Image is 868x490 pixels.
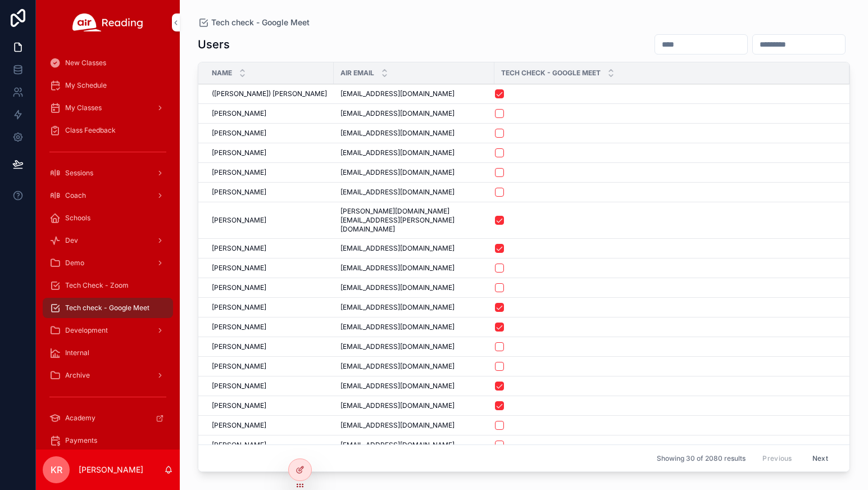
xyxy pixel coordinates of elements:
[43,75,173,96] a: My Schedule
[51,463,62,477] span: KR
[212,303,266,312] span: [PERSON_NAME]
[212,362,266,371] span: [PERSON_NAME]
[43,53,173,73] a: New Classes
[43,230,173,251] a: Dev
[340,362,455,371] span: [EMAIL_ADDRESS][DOMAIN_NAME]
[43,98,173,118] a: My Classes
[657,454,746,463] span: Showing 30 of 2080 results
[212,401,266,410] span: [PERSON_NAME]
[65,303,149,312] span: Tech check - Google Meet
[65,326,108,335] span: Development
[43,253,173,273] a: Demo
[36,45,180,450] div: scrollable content
[212,216,266,225] span: [PERSON_NAME]
[198,37,230,52] h1: Users
[43,408,173,428] a: Academy
[65,436,97,445] span: Payments
[43,365,173,385] a: Archive
[198,17,310,28] a: Tech check - Google Meet
[212,264,266,273] span: [PERSON_NAME]
[340,421,455,430] span: [EMAIL_ADDRESS][DOMAIN_NAME]
[501,69,601,78] span: Tech Check - Google Meet
[212,244,266,253] span: [PERSON_NAME]
[65,414,96,423] span: Academy
[65,58,106,67] span: New Classes
[212,168,266,177] span: [PERSON_NAME]
[79,464,143,475] p: [PERSON_NAME]
[340,207,488,234] span: [PERSON_NAME][DOMAIN_NAME][EMAIL_ADDRESS][PERSON_NAME][DOMAIN_NAME]
[212,129,266,138] span: [PERSON_NAME]
[43,120,173,140] a: Class Feedback
[65,81,107,90] span: My Schedule
[212,109,266,118] span: [PERSON_NAME]
[340,69,374,78] span: Air Email
[65,281,129,290] span: Tech Check - Zoom
[65,126,116,135] span: Class Feedback
[340,382,455,391] span: [EMAIL_ADDRESS][DOMAIN_NAME]
[212,323,266,332] span: [PERSON_NAME]
[340,283,455,292] span: [EMAIL_ADDRESS][DOMAIN_NAME]
[340,303,455,312] span: [EMAIL_ADDRESS][DOMAIN_NAME]
[72,13,143,31] img: App logo
[65,348,89,357] span: Internal
[65,169,93,178] span: Sessions
[43,185,173,206] a: Coach
[212,89,327,98] span: ([PERSON_NAME]) [PERSON_NAME]
[43,343,173,363] a: Internal
[340,244,455,253] span: [EMAIL_ADDRESS][DOMAIN_NAME]
[340,148,455,157] span: [EMAIL_ADDRESS][DOMAIN_NAME]
[340,441,455,450] span: [EMAIL_ADDRESS][DOMAIN_NAME]
[212,342,266,351] span: [PERSON_NAME]
[212,421,266,430] span: [PERSON_NAME]
[212,148,266,157] span: [PERSON_NAME]
[340,342,455,351] span: [EMAIL_ADDRESS][DOMAIN_NAME]
[43,275,173,296] a: Tech Check - Zoom
[65,258,84,267] span: Demo
[340,168,455,177] span: [EMAIL_ADDRESS][DOMAIN_NAME]
[65,191,86,200] span: Coach
[340,129,455,138] span: [EMAIL_ADDRESS][DOMAIN_NAME]
[340,109,455,118] span: [EMAIL_ADDRESS][DOMAIN_NAME]
[212,188,266,197] span: [PERSON_NAME]
[340,401,455,410] span: [EMAIL_ADDRESS][DOMAIN_NAME]
[340,323,455,332] span: [EMAIL_ADDRESS][DOMAIN_NAME]
[65,103,102,112] span: My Classes
[211,17,310,28] span: Tech check - Google Meet
[43,298,173,318] a: Tech check - Google Meet
[65,236,78,245] span: Dev
[340,188,455,197] span: [EMAIL_ADDRESS][DOMAIN_NAME]
[43,163,173,183] a: Sessions
[212,382,266,391] span: [PERSON_NAME]
[212,441,266,450] span: [PERSON_NAME]
[65,214,90,223] span: Schools
[212,283,266,292] span: [PERSON_NAME]
[340,89,455,98] span: [EMAIL_ADDRESS][DOMAIN_NAME]
[43,320,173,341] a: Development
[212,69,232,78] span: Name
[340,264,455,273] span: [EMAIL_ADDRESS][DOMAIN_NAME]
[65,371,90,380] span: Archive
[43,208,173,228] a: Schools
[805,450,836,467] button: Next
[43,430,173,451] a: Payments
